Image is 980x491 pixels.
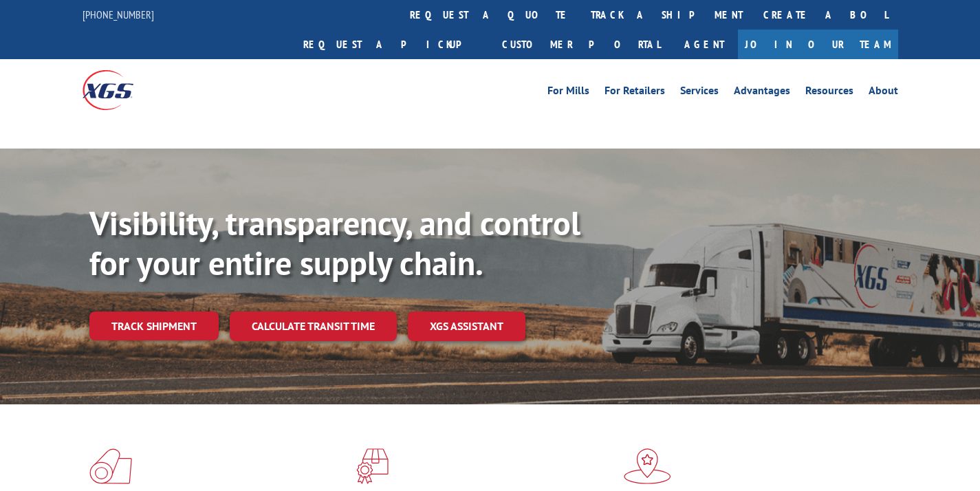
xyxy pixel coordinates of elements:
a: About [869,85,898,100]
a: Calculate transit time [230,312,397,341]
a: Join Our Team [738,30,898,59]
a: For Retailers [605,85,665,100]
img: xgs-icon-total-supply-chain-intelligence-red [89,448,132,484]
a: [PHONE_NUMBER] [83,8,154,21]
a: XGS ASSISTANT [408,312,525,341]
a: Customer Portal [492,30,671,59]
a: Advantages [734,85,790,100]
img: xgs-icon-flagship-distribution-model-red [624,448,671,484]
a: Resources [805,85,853,100]
a: Track shipment [89,312,219,340]
b: Visibility, transparency, and control for your entire supply chain. [89,201,580,284]
a: Services [680,85,719,100]
img: xgs-icon-focused-on-flooring-red [356,448,389,484]
a: For Mills [547,85,589,100]
a: Request a pickup [293,30,492,59]
a: Agent [671,30,738,59]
